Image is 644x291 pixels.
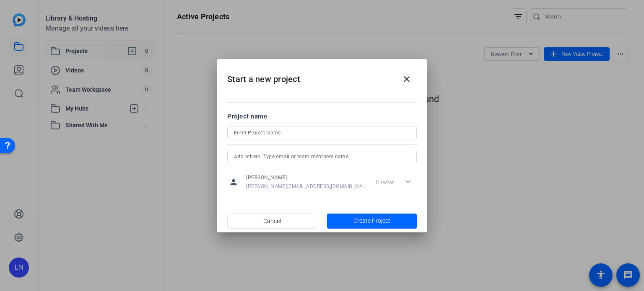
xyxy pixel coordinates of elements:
[402,74,412,84] mat-icon: close
[227,176,240,188] mat-icon: person
[353,216,390,225] span: Create Project
[234,128,410,138] input: Enter Project Name
[234,152,410,162] input: Add others: Type email or team members name
[327,214,417,229] button: Create Project
[246,174,366,181] span: [PERSON_NAME]
[263,213,281,229] span: Cancel
[217,59,427,93] h2: Start a new project
[227,214,317,229] button: Cancel
[227,112,417,121] div: Project name
[246,183,366,190] span: [PERSON_NAME][EMAIL_ADDRESS][DOMAIN_NAME]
